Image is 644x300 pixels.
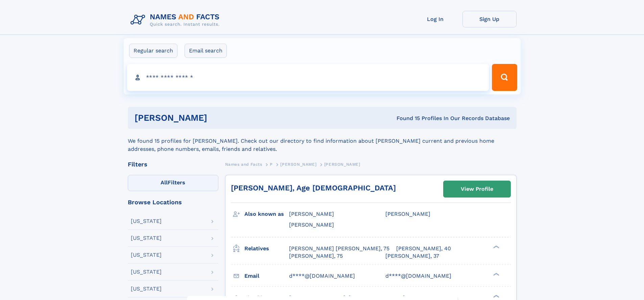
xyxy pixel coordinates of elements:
a: P [270,160,273,168]
h1: [PERSON_NAME] [135,114,302,122]
div: Browse Locations [128,199,218,205]
a: [PERSON_NAME], 37 [385,252,439,260]
span: [PERSON_NAME] [385,211,430,217]
a: Names and Facts [225,160,262,168]
h3: Relatives [244,243,289,254]
div: [US_STATE] [131,252,162,258]
div: ❯ [492,272,500,276]
a: [PERSON_NAME], 75 [289,252,343,260]
div: [US_STATE] [131,286,162,292]
label: Regular search [129,44,177,58]
div: [US_STATE] [131,269,162,275]
a: [PERSON_NAME] [PERSON_NAME], 75 [289,245,389,252]
div: We found 15 profiles for [PERSON_NAME]. Check out our directory to find information about [PERSON... [128,129,517,153]
a: Log In [408,11,462,27]
div: Filters [128,161,218,167]
span: [PERSON_NAME] [280,162,316,167]
button: Search Button [492,64,517,91]
span: P [270,162,273,167]
a: View Profile [444,181,510,197]
div: Found 15 Profiles In Our Records Database [302,115,510,122]
a: [PERSON_NAME], 40 [396,245,451,252]
span: All [161,179,168,186]
h3: Also known as [244,208,289,220]
div: [US_STATE] [131,235,162,241]
img: Logo Names and Facts [128,11,225,29]
label: Email search [185,44,227,58]
label: Filters [128,175,218,191]
span: [PERSON_NAME] [324,162,360,167]
a: [PERSON_NAME], Age [DEMOGRAPHIC_DATA] [231,184,396,192]
div: ❯ [492,294,500,298]
span: [PERSON_NAME] [289,222,334,228]
a: Sign Up [462,11,517,27]
a: [PERSON_NAME] [280,160,316,168]
input: search input [127,64,489,91]
div: [US_STATE] [131,218,162,224]
h3: Email [244,270,289,282]
div: View Profile [461,181,493,197]
span: [PERSON_NAME] [289,211,334,217]
div: ❯ [492,245,500,249]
